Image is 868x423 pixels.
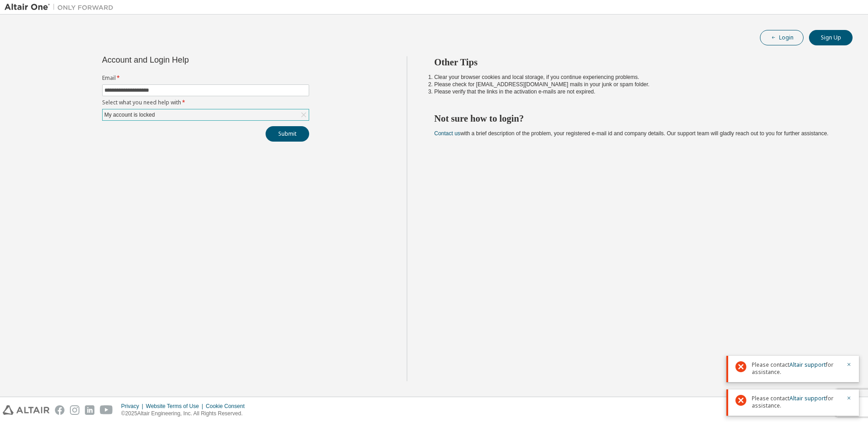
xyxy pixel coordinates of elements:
[752,395,841,409] span: Please contact for assistance.
[206,403,250,410] div: Cookie Consent
[70,405,79,415] img: instagram.svg
[121,410,250,418] p: © 2025 Altair Engineering, Inc. All Rights Reserved.
[102,99,309,106] label: Select what you need help with
[55,405,64,415] img: facebook.svg
[434,130,460,137] a: Contact us
[146,403,206,410] div: Website Terms of Use
[434,56,837,68] h2: Other Tips
[434,81,837,88] li: Please check for [EMAIL_ADDRESS][DOMAIN_NAME] mails in your junk or spam folder.
[103,109,309,120] div: My account is locked
[434,88,837,95] li: Please verify that the links in the activation e-mails are not expired.
[121,403,146,410] div: Privacy
[3,405,49,415] img: altair_logo.svg
[760,30,804,45] button: Login
[434,130,829,137] span: with a brief description of the problem, your registered e-mail id and company details. Our suppo...
[266,126,309,142] button: Submit
[5,3,118,12] img: Altair One
[102,74,309,82] label: Email
[809,30,853,45] button: Sign Up
[102,56,268,64] div: Account and Login Help
[434,74,837,81] li: Clear your browser cookies and local storage, if you continue experiencing problems.
[100,405,113,415] img: youtube.svg
[85,405,94,415] img: linkedin.svg
[752,361,841,376] span: Please contact for assistance.
[434,113,837,124] h2: Not sure how to login?
[789,361,826,369] a: Altair support
[103,110,156,120] div: My account is locked
[789,394,826,402] a: Altair support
